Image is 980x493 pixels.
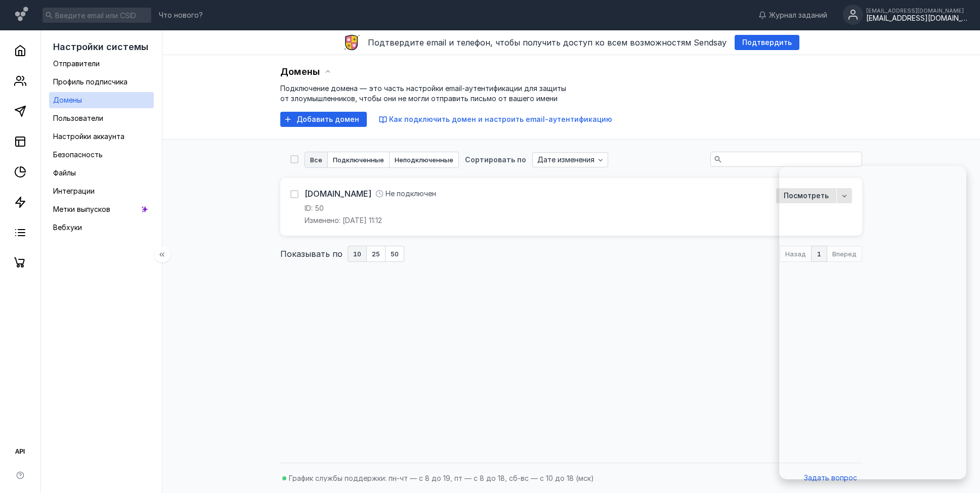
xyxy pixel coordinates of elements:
[776,188,836,203] button: Посмотреть
[49,128,154,145] a: Настройки аккаунта
[866,8,967,14] div: [EMAIL_ADDRESS][DOMAIN_NAME]
[280,112,367,127] button: Добавить домен
[310,157,322,163] span: Все
[395,157,453,163] span: Неподключенные
[305,203,324,213] span: ID: 50
[49,110,154,126] a: Пользователи
[353,251,361,257] span: 10
[465,156,526,163] div: Сортировать по
[532,152,608,167] button: Дате изменения
[159,12,203,19] span: Что нового?
[53,205,110,213] span: Метки выпусков
[53,132,124,141] span: Настройки аккаунта
[296,115,359,124] span: Добавить домен
[386,246,404,262] button: 50
[53,114,103,122] span: Пользователи
[53,150,103,159] span: Безопасность
[328,152,390,168] button: Подключенные
[372,251,380,257] span: 25
[753,10,832,20] a: Журнал заданий
[42,8,151,23] input: Введите email или CSID
[49,56,154,72] a: Отправители
[305,152,328,168] button: Все
[386,189,436,199] span: Не подключен
[769,10,827,20] span: Журнал заданий
[368,37,727,48] span: Подтвердите email и телефон, чтобы получить доступ ко всем возможностям Sendsay
[305,215,382,226] span: Изменено: [DATE] 11:12
[280,84,566,103] span: Подключение домена — это часть настройки email-аутентификации для защиты от злоумышленников, чтоб...
[53,77,127,86] span: Профиль подписчика
[389,115,612,123] span: Как подключить домен и настроить email-аутентификацию
[742,38,792,47] span: Подтвердить
[390,152,459,168] button: Неподключенные
[49,183,154,199] a: Интеграции
[53,223,82,232] span: Вебхуки
[53,96,82,104] span: Домены
[49,201,154,217] a: Метки выпусков
[49,219,154,236] a: Вебхуки
[289,474,594,482] span: График службы поддержки: пн-чт — с 8 до 19, пт — с 8 до 18, сб-вс — с 10 до 18 (мск)
[305,188,371,199] a: [DOMAIN_NAME]
[866,14,967,23] div: [EMAIL_ADDRESS][DOMAIN_NAME]
[53,187,95,195] span: Интеграции
[53,168,76,177] span: Файлы
[53,41,148,52] span: Настройки системы
[735,35,799,50] button: Подтвердить
[391,251,399,257] span: 50
[367,246,386,262] button: 25
[537,156,594,164] span: Дате изменения
[53,59,100,68] span: Отправители
[348,246,367,262] button: 10
[379,114,612,124] button: Как подключить домен и настроить email-аутентификацию
[333,157,384,163] span: Подключенные
[154,12,208,19] a: Что нового?
[49,147,154,163] a: Безопасность
[280,66,320,77] span: Домены
[49,92,154,108] a: Домены
[49,165,154,181] a: Файлы
[280,248,343,260] span: Показывать по
[49,74,154,90] a: Профиль подписчика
